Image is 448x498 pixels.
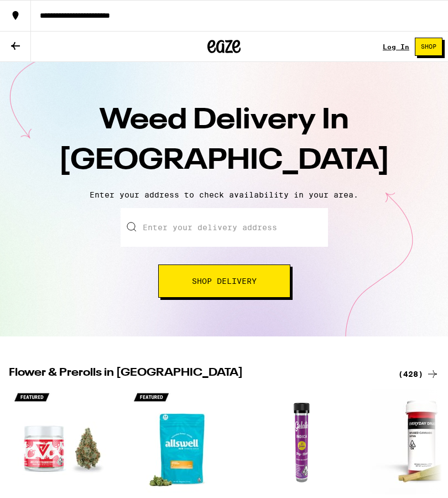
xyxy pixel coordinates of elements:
[121,208,328,247] input: Enter your delivery address
[30,101,418,181] h1: Weed Delivery In
[383,43,409,50] a: Log In
[158,264,290,298] button: Shop Delivery
[59,147,390,175] span: [GEOGRAPHIC_DATA]
[9,386,119,497] img: Ember Valley - Melted Strawberries - 3.5g
[11,190,437,199] p: Enter your address to check availability in your area.
[128,386,239,497] img: Allswell - Jack's Revenge - 14g
[409,38,448,56] a: Shop
[9,367,385,381] h2: Flower & Prerolls in [GEOGRAPHIC_DATA]
[415,38,442,56] button: Shop
[421,44,436,50] span: Shop
[398,367,439,381] a: (428)
[248,386,358,497] img: Gelato - Papaya - 1g
[192,277,257,285] span: Shop Delivery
